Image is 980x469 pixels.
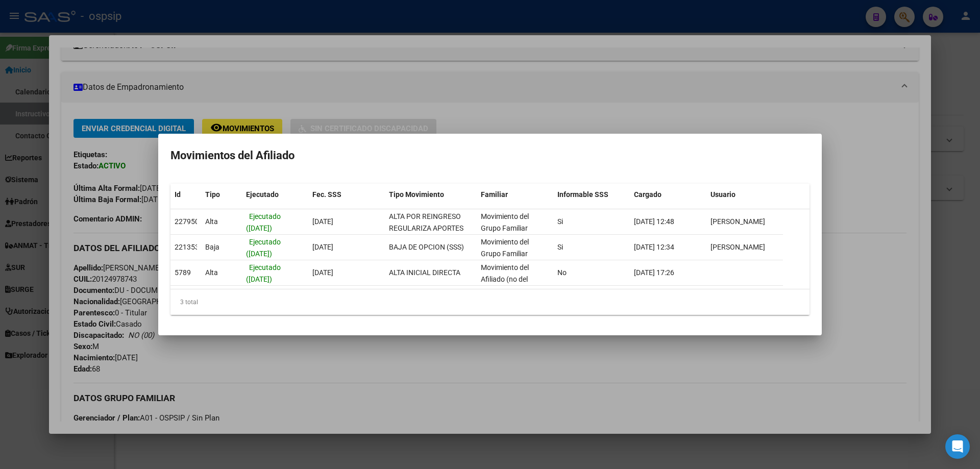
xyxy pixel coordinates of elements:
[205,243,219,251] span: Baja
[557,268,567,277] span: No
[557,190,608,199] span: Informable SSS
[557,217,563,226] span: Si
[634,190,661,199] span: Cargado
[205,217,218,226] span: Alta
[312,268,333,277] span: [DATE]
[710,243,765,251] span: [PERSON_NAME]
[389,190,444,199] span: Tipo Movimiento
[170,146,810,165] h2: Movimientos del Afiliado
[175,268,191,277] span: 5789
[205,268,218,277] span: Alta
[481,238,529,258] span: Movimiento del Grupo Familiar
[170,184,201,206] datatable-header-cell: Id
[634,268,674,277] span: [DATE] 17:26
[170,289,810,315] div: 3 total
[242,184,308,206] datatable-header-cell: Ejecutado
[630,184,706,206] datatable-header-cell: Cargado
[710,190,736,199] span: Usuario
[175,217,199,226] span: 227950
[312,243,333,251] span: [DATE]
[385,184,477,206] datatable-header-cell: Tipo Movimiento
[389,243,464,251] span: BAJA DE OPCION (SSS)
[634,217,674,226] span: [DATE] 12:48
[246,238,281,258] span: Ejecutado ([DATE])
[175,243,199,251] span: 221353
[201,184,242,206] datatable-header-cell: Tipo
[481,212,529,232] span: Movimiento del Grupo Familiar
[246,212,281,232] span: Ejecutado ([DATE])
[246,263,281,283] span: Ejecutado ([DATE])
[312,190,341,199] span: Fec. SSS
[706,184,783,206] datatable-header-cell: Usuario
[308,184,385,206] datatable-header-cell: Fec. SSS
[205,190,220,199] span: Tipo
[477,184,553,206] datatable-header-cell: Familiar
[481,263,529,295] span: Movimiento del Afiliado (no del grupo)
[945,434,970,459] div: Open Intercom Messenger
[389,212,463,244] span: ALTA POR REINGRESO REGULARIZA APORTES (AFIP)
[553,184,630,206] datatable-header-cell: Informable SSS
[246,190,279,199] span: Ejecutado
[389,268,460,277] span: ALTA INICIAL DIRECTA
[557,243,563,251] span: Si
[634,243,674,251] span: [DATE] 12:34
[481,190,508,199] span: Familiar
[312,217,333,226] span: [DATE]
[710,217,765,226] span: [PERSON_NAME]
[175,190,181,199] span: Id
